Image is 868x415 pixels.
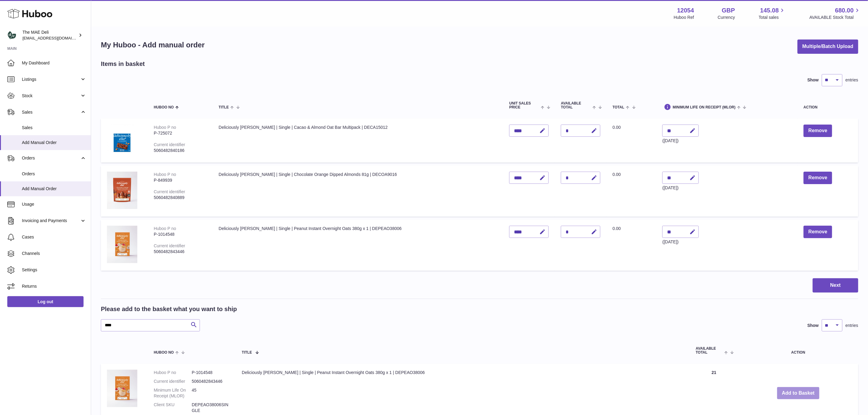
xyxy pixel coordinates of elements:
dt: Current identifier [154,379,192,384]
div: 5060482840889 [154,195,207,201]
span: Title [242,351,252,355]
div: Huboo Ref [674,15,694,20]
dt: Client SKU [154,402,192,413]
dd: DEPEAO38006SINGLE [192,402,230,413]
span: 0.00 [612,172,621,177]
label: Show [808,77,819,83]
strong: GBP [722,6,735,15]
th: Action [738,341,858,361]
span: Returns [22,283,86,289]
span: 0.00 [612,226,621,231]
span: Stock [22,93,80,99]
img: logistics@deliciouslyella.com [7,31,16,40]
span: Sales [22,125,86,131]
div: Huboo P no [154,226,176,231]
button: Remove [804,226,832,238]
a: 680.00 AVAILABLE Stock Total [809,6,861,20]
strong: 12054 [677,6,694,15]
span: Channels [22,251,86,256]
span: entries [846,77,858,83]
button: Remove [804,125,832,137]
span: Add Manual Order [22,186,86,192]
span: Settings [22,267,86,273]
td: Deliciously [PERSON_NAME] | Single | Chocolate Orange Dipped Almonds 81g | DECOA9016 [213,166,503,217]
div: Action [804,105,852,109]
div: ([DATE]) [662,138,699,144]
div: 5060482843446 [154,249,207,255]
div: Currency [718,15,735,20]
h1: My Huboo - Add manual order [101,40,205,50]
a: Log out [7,296,84,307]
span: AVAILABLE Stock Total [809,15,861,20]
dt: Minimum Life On Receipt (MLOR) [154,387,192,399]
dd: 45 [192,387,230,399]
div: 5060482840186 [154,148,207,153]
span: 680.00 [835,6,854,15]
div: P-1014548 [154,232,207,237]
span: Unit Sales Price [509,101,539,109]
td: Deliciously [PERSON_NAME] | Single | Peanut Instant Overnight Oats 380g x 1 | DEPEAO38006 [213,220,503,271]
div: Current identifier [154,243,185,248]
h2: Please add to the basket what you want to ship [101,305,237,313]
span: AVAILABLE Total [696,347,723,355]
span: Listings [22,77,80,82]
img: Deliciously Ella | Single | Chocolate Orange Dipped Almonds 81g | DECOA9016 [107,172,137,209]
span: Minimum Life On Receipt (MLOR) [673,105,736,109]
span: Add Manual Order [22,140,86,146]
div: Huboo P no [154,172,176,177]
span: My Dashboard [22,60,86,66]
span: 0.00 [612,125,621,130]
span: Orders [22,171,86,177]
label: Show [808,323,819,328]
span: Huboo no [154,105,174,109]
div: Current identifier [154,142,185,147]
span: Total [612,105,624,109]
span: Huboo no [154,351,174,355]
div: P-849939 [154,177,207,183]
img: Deliciously Ella | Single | Peanut Instant Overnight Oats 380g x 1 | DEPEAO38006 [107,370,137,407]
dd: P-1014548 [192,370,230,376]
span: Orders [22,155,80,161]
span: [EMAIL_ADDRESS][DOMAIN_NAME] [22,36,89,40]
dt: Huboo P no [154,370,192,376]
span: Sales [22,109,80,115]
h2: Items in basket [101,60,145,68]
span: Total sales [759,15,786,20]
div: ([DATE]) [662,239,699,245]
img: Deliciously Ella | Single | Peanut Instant Overnight Oats 380g x 1 | DEPEAO38006 [107,226,137,263]
div: P-725072 [154,130,207,136]
a: 145.08 Total sales [759,6,786,20]
span: Cases [22,234,86,240]
dd: 5060482843446 [192,379,230,384]
td: Deliciously [PERSON_NAME] | Single | Cacao & Almond Oat Bar Multipack | DECA15012 [213,118,503,163]
span: 145.08 [760,6,779,15]
div: ([DATE]) [662,185,699,191]
button: Next [813,278,858,293]
img: Deliciously Ella | Single | Cacao & Almond Oat Bar Multipack | DECA15012 [107,125,137,155]
span: Title [219,105,229,109]
div: Huboo P no [154,125,176,130]
span: Usage [22,201,86,207]
span: AVAILABLE Total [561,101,591,109]
div: The MAE Deli [22,29,77,41]
span: Invoicing and Payments [22,218,80,224]
div: Current identifier [154,189,185,194]
button: Remove [804,172,832,184]
button: Add to Basket [777,387,820,400]
button: Multiple/Batch Upload [798,39,858,54]
span: entries [846,323,858,328]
